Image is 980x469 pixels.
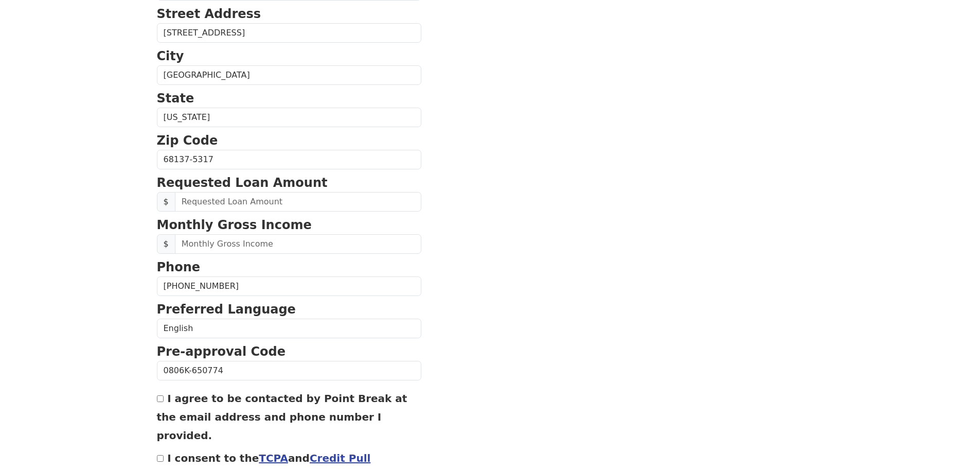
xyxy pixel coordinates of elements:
label: I agree to be contacted by Point Break at the email address and phone number I provided. [157,392,407,442]
input: City [157,65,421,85]
strong: State [157,91,194,106]
strong: Zip Code [157,133,218,148]
input: Requested Loan Amount [175,192,421,212]
input: Zip Code [157,150,421,169]
strong: Street Address [157,7,261,21]
input: Pre-approval Code [157,361,421,380]
strong: City [157,49,184,63]
strong: Phone [157,260,201,274]
p: Monthly Gross Income [157,216,421,234]
input: Phone [157,276,421,296]
strong: Pre-approval Code [157,344,286,359]
strong: Requested Loan Amount [157,176,328,190]
input: Monthly Gross Income [175,234,421,254]
span: $ [157,234,175,254]
input: Street Address [157,23,421,43]
strong: Preferred Language [157,302,296,317]
span: $ [157,192,175,212]
a: TCPA [259,452,288,464]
